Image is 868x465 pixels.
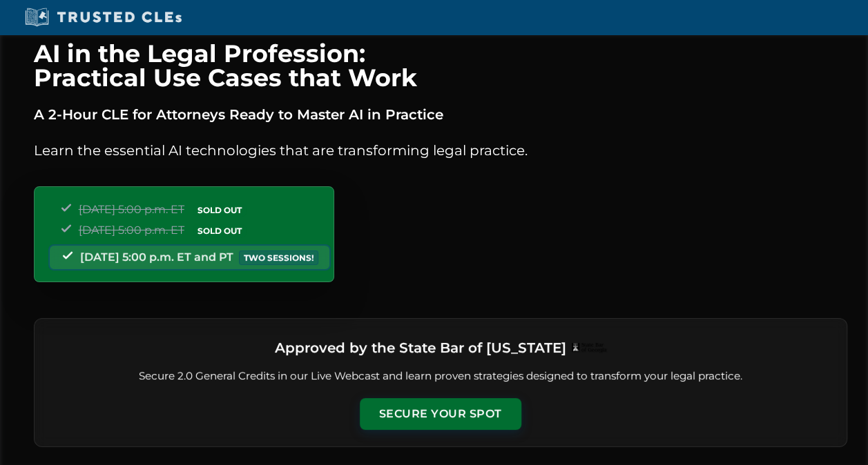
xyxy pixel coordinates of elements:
[34,139,847,161] p: Learn the essential AI technologies that are transforming legal practice.
[79,224,184,237] span: [DATE] 5:00 p.m. ET
[572,343,606,353] img: Logo
[193,203,247,217] span: SOLD OUT
[34,103,847,126] p: A 2-Hour CLE for Attorneys Ready to Master AI in Practice
[360,398,521,430] button: Secure Your Spot
[21,7,186,28] img: Trusted CLEs
[34,41,847,90] h1: AI in the Legal Profession: Practical Use Cases that Work
[193,224,247,238] span: SOLD OUT
[51,368,830,384] p: Secure 2.0 General Credits in our Live Webcast and learn proven strategies designed to transform ...
[275,335,566,360] h3: Approved by the State Bar of [US_STATE]
[79,203,184,216] span: [DATE] 5:00 p.m. ET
